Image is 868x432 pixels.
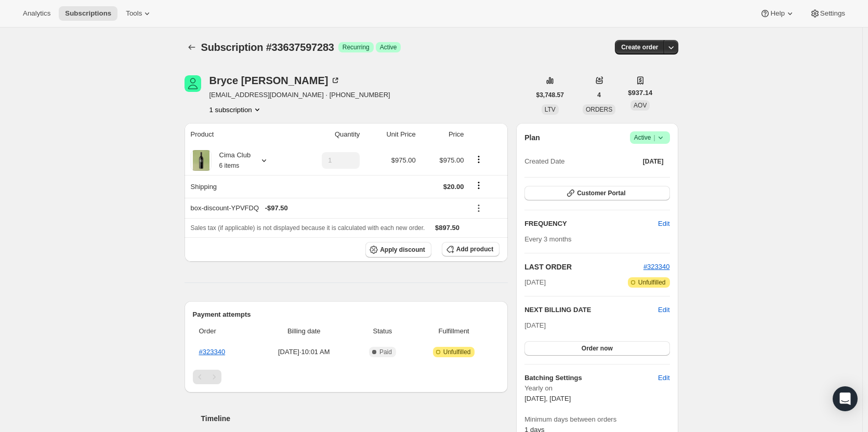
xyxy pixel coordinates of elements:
button: Help [754,6,801,21]
th: Unit Price [363,123,418,146]
th: Order [193,320,254,343]
span: $975.00 [440,156,464,164]
span: - $97.50 [265,203,288,213]
h2: FREQUENCY [524,219,658,229]
span: Unfulfilled [443,348,471,356]
span: Add product [456,245,493,253]
button: Customer Portal [524,186,669,200]
span: Tools [126,9,142,18]
h6: Batching Settings [524,373,658,383]
span: Recurring [343,43,370,51]
span: Settings [820,9,845,18]
small: 6 items [219,162,240,169]
div: Cima Club [212,150,251,171]
span: Subscriptions [65,9,111,18]
span: Active [634,132,666,143]
span: [DATE] [643,157,664,166]
h2: Payment attempts [193,309,500,320]
span: Help [770,9,784,18]
button: Create order [615,40,664,55]
span: $897.50 [435,224,459,232]
button: Apply discount [365,242,431,258]
span: [DATE] [524,321,546,329]
span: Billing date [257,326,351,336]
span: $937.14 [628,88,652,98]
span: Yearly on [524,383,669,394]
button: Add product [442,242,499,256]
a: #323340 [643,263,670,271]
span: [DATE] · 10:01 AM [257,347,351,357]
th: Price [419,123,467,146]
div: Bryce [PERSON_NAME] [209,75,341,86]
span: Edit [658,373,669,383]
button: Order now [524,341,669,356]
button: Product actions [470,154,487,165]
button: [DATE] [637,154,670,169]
span: Status [357,326,408,336]
span: $3,748.57 [536,91,564,99]
div: Open Intercom Messenger [833,386,858,411]
div: box-discount-YPVFDQ [191,203,464,213]
button: $3,748.57 [530,88,570,102]
button: 4 [591,88,607,102]
h2: Timeline [201,413,508,424]
button: Analytics [17,6,57,21]
nav: Pagination [193,370,500,384]
span: Apply discount [380,246,425,254]
span: Sales tax (if applicable) is not displayed because it is calculated with each new order. [191,224,425,232]
th: Product [185,123,294,146]
span: Active [380,43,397,51]
span: Subscription #33637597283 [201,42,334,53]
span: Bryce Wiedeman [185,75,201,92]
span: Fulfillment [414,326,493,336]
span: Analytics [23,9,50,18]
h2: LAST ORDER [524,262,643,272]
h2: NEXT BILLING DATE [524,305,658,315]
span: Every 3 months [524,235,571,243]
button: Subscriptions [185,40,199,55]
span: $20.00 [443,183,464,191]
span: [DATE] [524,277,546,288]
span: [EMAIL_ADDRESS][DOMAIN_NAME] · [PHONE_NUMBER] [209,90,390,100]
span: Unfulfilled [638,278,666,287]
span: LTV [545,106,556,113]
span: [DATE], [DATE] [524,395,571,402]
button: Subscriptions [59,6,117,21]
th: Shipping [185,175,294,198]
th: Quantity [294,123,363,146]
button: Settings [804,6,851,21]
a: #323340 [199,348,226,356]
button: #323340 [643,262,670,272]
span: Minimum days between orders [524,414,669,425]
button: Product actions [209,104,262,115]
span: ORDERS [586,106,612,113]
span: Order now [582,344,613,353]
button: Edit [652,370,676,386]
button: Edit [652,215,676,232]
span: 4 [597,91,601,99]
span: AOV [634,102,647,109]
span: Customer Portal [577,189,625,197]
span: Create order [621,43,658,51]
span: | [653,133,655,142]
span: Paid [379,348,392,356]
span: $975.00 [391,156,416,164]
button: Edit [658,305,669,315]
h2: Plan [524,132,540,143]
button: Tools [120,6,159,21]
span: Created Date [524,156,564,167]
button: Shipping actions [470,180,487,191]
span: Edit [658,219,669,229]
